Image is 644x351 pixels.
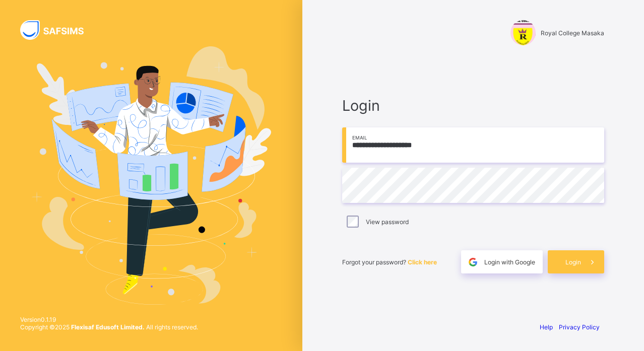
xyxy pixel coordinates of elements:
[342,258,437,266] span: Forgot your password?
[71,323,145,331] strong: Flexisaf Edusoft Limited.
[20,323,198,331] span: Copyright © 2025 All rights reserved.
[342,97,604,114] span: Login
[31,46,271,304] img: Hero Image
[540,323,553,331] a: Help
[484,258,535,266] span: Login with Google
[366,218,409,226] label: View password
[408,258,437,266] a: Click here
[20,316,198,323] span: Version 0.1.19
[565,258,581,266] span: Login
[20,20,96,40] img: SAFSIMS Logo
[559,323,600,331] a: Privacy Policy
[467,256,479,268] img: google.396cfc9801f0270233282035f929180a.svg
[541,29,604,37] span: Royal College Masaka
